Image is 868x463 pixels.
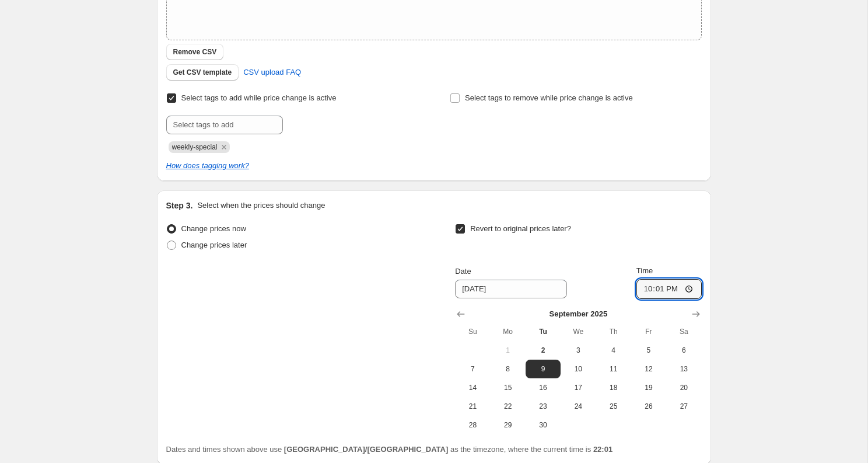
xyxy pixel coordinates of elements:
[455,360,490,378] button: Sunday September 7 2025
[197,200,325,211] p: Select when the prices should change
[495,364,521,374] span: 8
[600,327,626,336] span: Th
[671,346,696,355] span: 6
[470,224,571,233] span: Revert to original prices later?
[636,327,661,336] span: Fr
[455,378,490,397] button: Sunday September 14 2025
[526,397,561,416] button: Tuesday September 23 2025
[491,416,526,434] button: Monday September 29 2025
[600,383,626,392] span: 18
[593,445,612,454] b: 22:01
[460,364,485,374] span: 7
[666,378,701,397] button: Saturday September 20 2025
[561,341,596,360] button: Wednesday September 3 2025
[460,402,485,411] span: 21
[495,327,521,336] span: Mo
[166,200,193,211] h2: Step 3.
[631,322,666,341] th: Friday
[453,306,469,322] button: Show previous month, August 2025
[526,322,561,341] th: Tuesday
[600,402,626,411] span: 25
[284,445,448,454] b: [GEOGRAPHIC_DATA]/[GEOGRAPHIC_DATA]
[565,327,591,336] span: We
[636,402,661,411] span: 26
[219,142,229,152] button: Remove weekly-special
[636,364,661,374] span: 12
[530,383,556,392] span: 16
[600,364,626,374] span: 11
[596,322,631,341] th: Thursday
[166,64,239,81] button: Get CSV template
[460,383,485,392] span: 14
[565,346,591,355] span: 3
[631,341,666,360] button: Friday September 5 2025
[631,397,666,416] button: Friday September 26 2025
[495,346,521,355] span: 1
[636,279,702,299] input: 12:00
[166,116,283,134] input: Select tags to add
[491,322,526,341] th: Monday
[561,378,596,397] button: Wednesday September 17 2025
[526,416,561,434] button: Tuesday September 30 2025
[495,402,521,411] span: 22
[455,267,471,276] span: Date
[495,420,521,430] span: 29
[491,360,526,378] button: Monday September 8 2025
[491,378,526,397] button: Monday September 15 2025
[596,341,631,360] button: Thursday September 4 2025
[455,280,567,298] input: 9/2/2025
[671,364,696,374] span: 13
[491,397,526,416] button: Monday September 22 2025
[565,402,591,411] span: 24
[243,67,301,78] span: CSV upload FAQ
[561,397,596,416] button: Wednesday September 24 2025
[455,397,490,416] button: Sunday September 21 2025
[181,224,246,233] span: Change prices now
[526,378,561,397] button: Tuesday September 16 2025
[666,397,701,416] button: Saturday September 27 2025
[530,346,556,355] span: 2
[631,360,666,378] button: Friday September 12 2025
[671,327,696,336] span: Sa
[166,445,613,454] span: Dates and times shown above use as the timezone, where the current time is
[671,402,696,411] span: 27
[565,383,591,392] span: 17
[596,378,631,397] button: Thursday September 18 2025
[688,306,704,322] button: Show next month, October 2025
[530,327,556,336] span: Tu
[636,266,653,275] span: Time
[631,378,666,397] button: Friday September 19 2025
[530,364,556,374] span: 9
[173,47,217,57] span: Remove CSV
[666,322,701,341] th: Saturday
[636,383,661,392] span: 19
[166,44,224,60] button: Remove CSV
[495,383,521,392] span: 15
[181,241,247,249] span: Change prices later
[530,402,556,411] span: 23
[526,341,561,360] button: Today Tuesday September 2 2025
[600,346,626,355] span: 4
[596,360,631,378] button: Thursday September 11 2025
[666,360,701,378] button: Saturday September 13 2025
[455,322,490,341] th: Sunday
[491,341,526,360] button: Monday September 1 2025
[166,161,249,170] a: How does tagging work?
[236,63,308,82] a: CSV upload FAQ
[173,68,232,77] span: Get CSV template
[561,322,596,341] th: Wednesday
[172,143,218,151] span: weekly-special
[666,341,701,360] button: Saturday September 6 2025
[596,397,631,416] button: Thursday September 25 2025
[530,420,556,430] span: 30
[455,416,490,434] button: Sunday September 28 2025
[526,360,561,378] button: Tuesday September 9 2025
[460,327,485,336] span: Su
[561,360,596,378] button: Wednesday September 10 2025
[460,420,485,430] span: 28
[465,93,633,102] span: Select tags to remove while price change is active
[565,364,591,374] span: 10
[636,346,661,355] span: 5
[671,383,696,392] span: 20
